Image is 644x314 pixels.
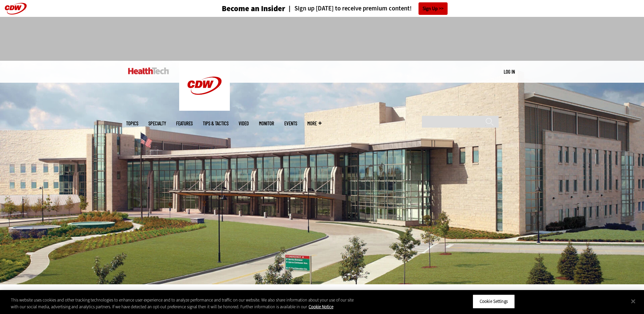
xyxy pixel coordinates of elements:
img: Home [128,68,169,74]
a: More information about your privacy [309,304,333,310]
div: This website uses cookies and other tracking technologies to enhance user experience and to analy... [11,297,354,310]
a: Become an Insider [196,5,285,12]
a: Tips & Tactics [203,121,229,126]
a: Features [176,121,193,126]
button: Cookie Settings [473,294,515,309]
a: Sign Up [419,2,448,15]
a: Sign up [DATE] to receive premium content! [285,5,412,12]
span: Topics [126,121,138,126]
a: MonITor [259,121,274,126]
a: Log in [504,69,515,75]
a: CDW [179,105,230,112]
img: Home [179,61,230,111]
a: Video [239,121,249,126]
button: Close [626,294,641,309]
a: Events [284,121,297,126]
span: Specialty [148,121,166,126]
h3: Become an Insider [222,5,285,12]
span: More [307,121,321,126]
div: User menu [504,68,515,75]
iframe: advertisement [199,24,445,54]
